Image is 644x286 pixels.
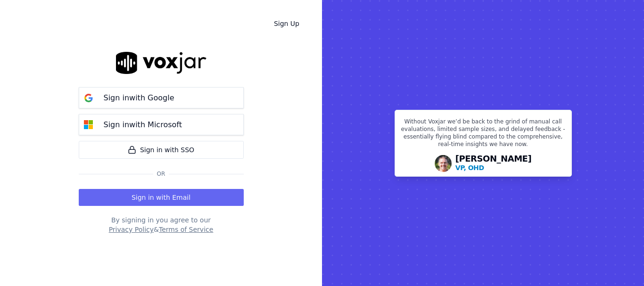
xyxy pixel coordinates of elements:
[104,92,174,104] p: Sign in with Google
[79,189,244,206] button: Sign in with Email
[79,215,244,234] div: By signing in you agree to our &
[116,52,206,74] img: logo
[401,118,566,152] p: Without Voxjar we’d be back to the grind of manual call evaluations, limited sample sizes, and de...
[79,114,244,135] button: Sign inwith Microsoft
[153,170,169,178] span: Or
[455,163,484,172] p: VP, OHD
[109,225,154,234] button: Privacy Policy
[455,155,532,172] div: [PERSON_NAME]
[79,141,244,159] a: Sign in with SSO
[435,155,452,172] img: Avatar
[79,115,98,134] img: microsoft Sign in button
[79,89,98,107] img: google Sign in button
[159,225,213,234] button: Terms of Service
[79,87,244,108] button: Sign inwith Google
[266,15,307,32] a: Sign Up
[104,119,182,131] p: Sign in with Microsoft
